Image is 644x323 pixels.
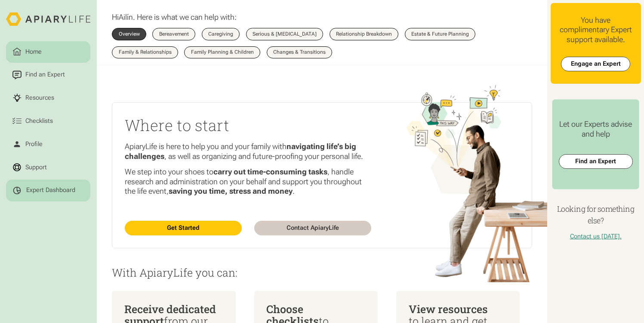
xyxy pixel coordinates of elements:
[125,167,371,196] p: We step into your shoes to , handle research and administration on your behalf and support you th...
[24,116,55,126] div: Checklists
[6,87,90,109] a: Resources
[246,28,324,40] a: Serious & [MEDICAL_DATA]
[6,110,90,132] a: Checklists
[6,180,90,201] a: Expert Dashboard
[409,302,488,316] span: View resources
[254,221,371,235] a: Contact ApiaryLife
[169,186,293,195] strong: saving you time, stress and money
[112,12,237,22] p: Hi . Here is what we can help with:
[411,32,469,37] div: Estate & Future Planning
[24,93,56,103] div: Resources
[6,134,90,155] a: Profile
[253,32,317,37] div: Serious & [MEDICAL_DATA]
[208,32,233,37] div: Caregiving
[119,12,133,21] span: Ailín
[191,50,254,55] div: Family Planning & Children
[559,119,633,139] div: Let our Experts advise and help
[267,46,333,58] a: Changes & Transitions
[112,46,178,58] a: Family & Relationships
[405,28,476,40] a: Estate & Future Planning
[24,140,44,149] div: Profile
[26,186,75,194] div: Expert Dashboard
[559,154,633,169] a: Find an Expert
[570,233,622,240] a: Contact us [DATE].
[330,28,399,40] a: Relationship Breakdown
[551,203,641,226] h4: Looking for something else?
[112,28,146,40] a: Overview
[24,70,67,80] div: Find an Expert
[125,221,242,235] a: Get Started
[112,267,532,279] p: With ApiaryLife you can:
[213,167,327,176] strong: carry out time-consuming tasks
[184,46,260,58] a: Family Planning & Children
[159,32,189,37] div: Bereavement
[273,50,326,55] div: Changes & Transitions
[336,32,392,37] div: Relationship Breakdown
[6,64,90,85] a: Find an Expert
[125,142,356,160] strong: navigating life’s big challenges
[152,28,195,40] a: Bereavement
[6,41,90,63] a: Home
[125,115,371,135] h2: Where to start
[24,47,43,57] div: Home
[6,156,90,178] a: Support
[202,28,240,40] a: Caregiving
[561,57,630,71] a: Engage an Expert
[119,50,172,55] div: Family & Relationships
[24,163,49,172] div: Support
[125,142,371,161] p: ApiaryLife is here to help you and your family with , as well as organizing and future-proofing y...
[557,15,635,44] div: You have complimentary Expert support available.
